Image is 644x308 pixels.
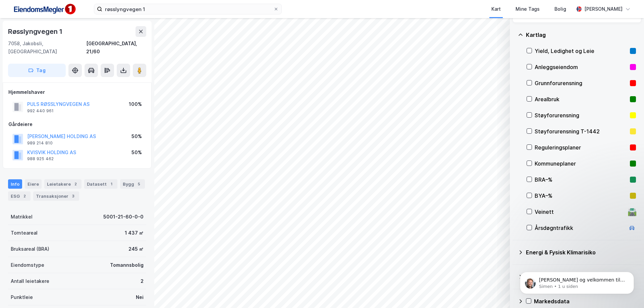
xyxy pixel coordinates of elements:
[103,213,144,221] div: 5001-21-60-0-0
[535,224,625,232] div: Årsdøgntrafikk
[33,191,79,201] div: Transaksjoner
[70,193,76,199] div: 3
[86,40,146,56] div: [GEOGRAPHIC_DATA], 21/60
[136,181,142,187] div: 5
[535,79,627,87] div: Grunnforurensning
[8,26,64,37] div: Røsslyngvegen 1
[535,47,627,55] div: Yield, Ledighet og Leie
[11,229,38,237] div: Tomteareal
[535,63,627,71] div: Anleggseiendom
[526,31,636,39] div: Kartlag
[11,261,44,269] div: Eiendomstype
[8,120,146,128] div: Gårdeiere
[535,95,627,103] div: Arealbruk
[535,192,627,200] div: BYA–%
[27,140,53,146] div: 989 214 810
[516,5,540,13] div: Mine Tags
[554,5,566,13] div: Bolig
[535,160,627,168] div: Kommuneplaner
[128,245,144,253] div: 245 ㎡
[29,26,116,32] p: Message from Simen, sent 1 u siden
[25,179,42,189] div: Eiere
[11,277,49,285] div: Antall leietakere
[136,293,144,301] div: Nei
[110,261,144,269] div: Tomannsbolig
[102,4,273,14] input: Søk på adresse, matrikkel, gårdeiere, leietakere eller personer
[584,5,623,13] div: [PERSON_NAME]
[8,88,146,96] div: Hjemmelshaver
[84,179,117,189] div: Datasett
[8,40,86,56] div: 7058, Jakobsli, [GEOGRAPHIC_DATA]
[11,293,33,301] div: Punktleie
[535,176,627,184] div: BRA–%
[535,127,627,135] div: Støyforurensning T-1442
[27,156,54,162] div: 988 925 462
[8,191,31,201] div: ESG
[27,108,54,114] div: 992 440 961
[120,179,145,189] div: Bygg
[72,181,79,187] div: 2
[11,245,49,253] div: Bruksareal (BRA)
[141,277,144,285] div: 2
[125,229,144,237] div: 1 437 ㎡
[108,181,115,187] div: 1
[44,179,82,189] div: Leietakere
[11,213,33,221] div: Matrikkel
[8,179,22,189] div: Info
[526,248,636,256] div: Energi & Fysisk Klimarisiko
[11,2,78,17] img: F4PB6Px+NJ5v8B7XTbfpPpyloAAAAASUVORK5CYII=
[535,111,627,119] div: Støyforurensning
[535,143,627,151] div: Reguleringsplaner
[628,207,637,216] div: 🛣️
[535,208,625,216] div: Veinett
[129,100,142,108] div: 100%
[131,148,142,157] div: 50%
[21,193,28,199] div: 2
[8,64,66,77] button: Tag
[510,258,644,305] iframe: Intercom notifications melding
[131,132,142,140] div: 50%
[491,5,501,13] div: Kart
[29,19,115,52] span: [PERSON_NAME] og velkommen til Newsec Maps, [PERSON_NAME] det er du lurer på så er det bare å ta ...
